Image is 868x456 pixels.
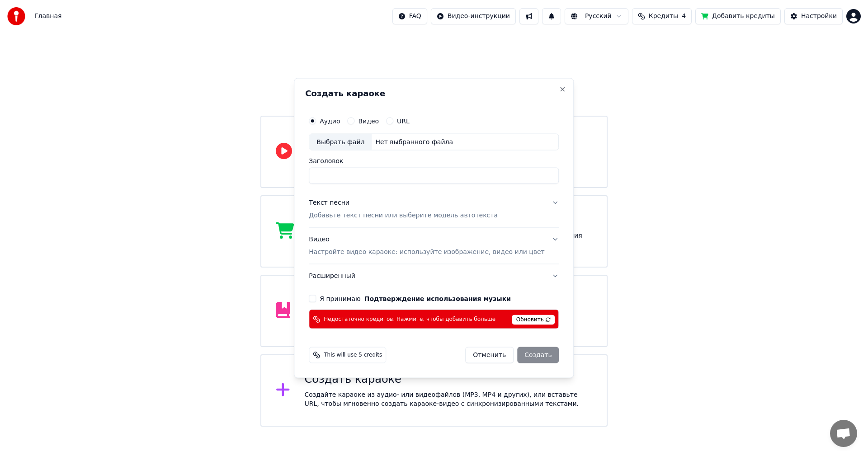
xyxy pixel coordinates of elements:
label: URL [397,118,410,124]
label: Аудио [320,118,340,124]
div: Выбрать файл [309,134,372,150]
div: Текст песни [309,198,349,207]
p: Настройте видео караоке: используйте изображение, видео или цвет [309,248,544,257]
span: Недостаточно кредитов. Нажмите, чтобы добавить больше [324,315,495,323]
button: Текст песниДобавьте текст песни или выберите модель автотекста [309,191,559,227]
button: Я принимаю [364,296,511,302]
button: ВидеоНастройте видео караоке: используйте изображение, видео или цвет [309,228,559,264]
div: Нет выбранного файла [372,137,457,146]
label: Видео [358,118,379,124]
p: Добавьте текст песни или выберите модель автотекста [309,211,498,220]
span: Обновить [512,315,555,325]
div: Видео [309,235,544,257]
button: Расширенный [309,264,559,288]
span: This will use 5 credits [324,352,382,359]
button: Отменить [465,347,514,363]
label: Заголовок [309,158,559,164]
label: Я принимаю [320,296,511,302]
h2: Создать караоке [305,89,562,97]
